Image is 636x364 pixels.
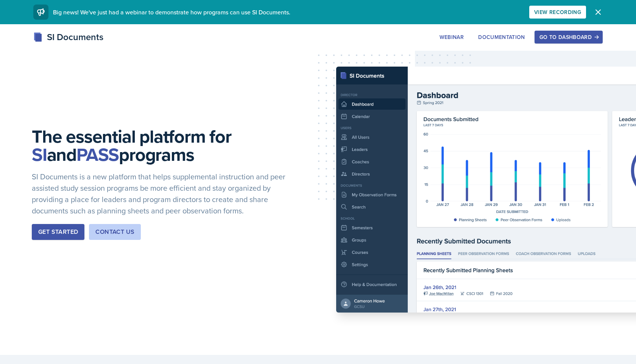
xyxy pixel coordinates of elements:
button: Webinar [435,31,469,44]
div: Documentation [478,34,525,40]
button: Get Started [32,224,84,240]
button: Documentation [473,31,530,44]
div: Get Started [38,227,78,236]
button: Go to Dashboard [535,31,603,44]
div: View Recording [534,9,581,15]
div: Contact Us [95,227,134,236]
button: Contact Us [89,224,141,240]
button: View Recording [529,6,586,19]
div: SI Documents [33,30,103,44]
span: Big news! We've just had a webinar to demonstrate how programs can use SI Documents. [53,8,290,16]
div: Go to Dashboard [539,34,598,40]
div: Webinar [440,34,464,40]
